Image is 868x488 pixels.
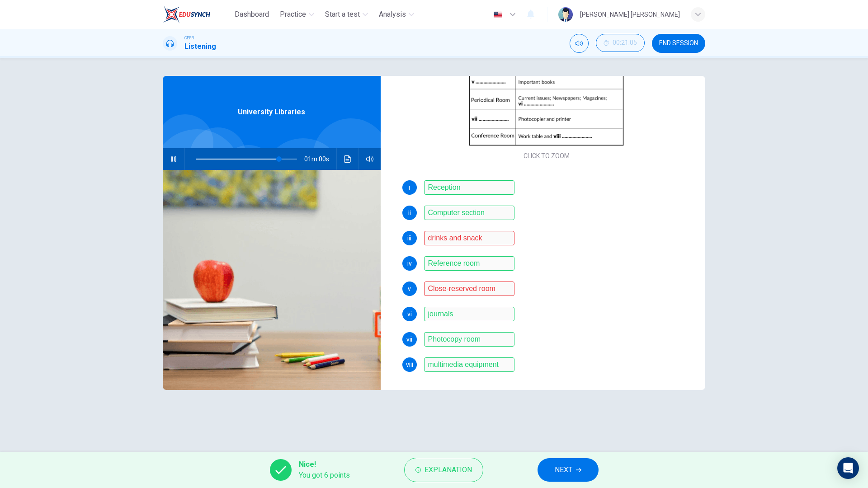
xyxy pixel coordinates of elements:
div: Open Intercom Messenger [837,457,859,479]
input: drinks and snacks; drinks, snacks [424,231,514,245]
span: i [409,184,410,191]
input: multimedia equipment [424,357,514,372]
input: photocopy room [424,332,514,347]
span: You got 6 points [299,470,350,481]
div: [PERSON_NAME] [PERSON_NAME] [580,9,680,20]
a: EduSynch logo [163,5,231,23]
input: closed reserve room; closed reserve [424,282,514,296]
span: vii [406,336,412,343]
span: 01m 00s [304,148,336,170]
h1: Listening [184,41,216,52]
img: en [492,11,504,18]
button: Start a test [321,6,372,23]
span: 00:21:05 [613,39,637,47]
img: University Libraries [163,170,381,390]
span: Start a test [325,9,360,20]
button: Dashboard [231,6,273,23]
span: Dashboard [235,9,269,20]
span: Practice [280,9,306,20]
span: vi [407,311,412,317]
span: University Libraries [238,107,305,117]
span: CEFR [184,35,194,41]
input: reception [424,180,514,195]
span: END SESSION [659,40,698,47]
span: NEXT [555,464,572,476]
span: iv [407,260,412,267]
button: Analysis [375,6,418,23]
button: Click to see the audio transcription [340,148,355,170]
button: 00:21:05 [596,34,645,52]
input: computer section; computer centre; computer center [424,206,514,220]
div: Hide [596,34,645,53]
img: EduSynch logo [163,5,210,23]
button: NEXT [538,458,599,482]
span: Analysis [379,9,406,20]
button: END SESSION [652,34,705,53]
img: Profile picture [558,7,573,22]
div: Mute [570,34,589,53]
span: Explanation [425,464,472,476]
span: ii [408,210,411,216]
span: iii [407,235,411,241]
span: viii [406,361,413,368]
span: v [408,286,411,292]
span: Nice! [299,459,350,470]
button: Explanation [404,458,483,482]
input: reference room [424,256,514,271]
button: Practice [276,6,318,23]
input: journals [424,307,514,321]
